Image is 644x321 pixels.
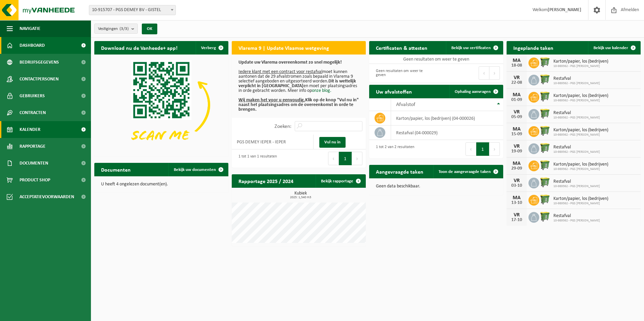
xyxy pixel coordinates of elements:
td: restafval (04-000029) [391,126,503,140]
span: 10-989362 - PGS [PERSON_NAME] [553,150,600,154]
button: OK [142,24,157,34]
h2: Rapportage 2025 / 2024 [232,174,300,187]
span: Kalender [20,121,40,138]
div: MA [510,161,523,166]
span: Rapportage [20,138,45,155]
u: Wij maken het voor u eenvoudig. [238,98,305,103]
span: Karton/papier, los (bedrijven) [553,93,608,99]
button: 1 [339,152,352,165]
span: Documenten [20,155,48,172]
a: Ophaling aanvragen [449,85,503,98]
td: PGS DEMEY IEPER - IEPER [232,135,314,149]
span: Contracten [20,104,46,121]
img: Download de VHEPlus App [94,55,228,155]
span: 10-989362 - PGS [PERSON_NAME] [553,133,608,137]
a: Bekijk rapportage [316,174,365,188]
span: Afvalstof [396,102,415,107]
img: WB-0770-HPE-GN-50 [539,125,551,137]
span: Restafval [553,145,600,150]
button: Previous [465,142,476,156]
div: 13-10 [510,201,523,205]
strong: [PERSON_NAME] [548,7,581,12]
b: Klik op de knop "Vul nu in" naast het plaatsingsadres om de overeenkomst in orde te brengen. [238,98,359,112]
div: 22-08 [510,80,523,85]
div: 1 tot 1 van 1 resultaten [235,151,277,166]
span: 2025: 1,540 m3 [235,196,366,199]
a: Vul nu in [319,137,346,148]
h3: Kubiek [235,191,366,199]
span: Gebruikers [20,87,45,104]
h2: Documenten [94,163,137,176]
span: Karton/papier, los (bedrijven) [553,128,608,133]
img: WB-0770-HPE-GN-50 [539,177,551,188]
div: 05-09 [510,115,523,119]
div: 19-09 [510,149,523,154]
u: Iedere klant met een contract voor restafval [238,69,322,74]
p: Geen data beschikbaar. [376,184,496,189]
span: Dashboard [20,37,45,54]
span: 10-989362 - PGS [PERSON_NAME] [553,64,608,68]
img: WB-0770-HPE-GN-50 [539,74,551,85]
div: MA [510,195,523,201]
span: Restafval [553,76,600,81]
td: Geen resultaten om weer te geven [369,55,503,64]
span: 10-915707 - PGS DEMEY BV - GISTEL [89,5,176,15]
span: Restafval [553,110,600,116]
a: onze blog. [312,88,331,93]
span: Toon de aangevraagde taken [439,170,491,174]
div: 15-09 [510,132,523,137]
div: MA [510,127,523,132]
label: Zoeken: [275,124,291,129]
span: Verberg [201,46,216,50]
span: 10-989362 - PGS [PERSON_NAME] [553,219,600,223]
div: MA [510,92,523,98]
div: 03-10 [510,183,523,188]
button: Previous [328,152,339,165]
img: WB-0770-HPE-GN-50 [539,142,551,154]
a: Bekijk uw kalender [588,41,640,55]
div: 01-09 [510,98,523,102]
a: Bekijk uw documenten [168,163,228,176]
img: WB-0770-HPE-GN-50 [539,91,551,102]
span: Bedrijfsgegevens [20,54,59,71]
span: 10-989362 - PGS [PERSON_NAME] [553,81,600,85]
span: 10-989362 - PGS [PERSON_NAME] [553,202,608,206]
span: Restafval [553,213,600,219]
img: WB-0770-HPE-GN-50 [539,194,551,205]
button: Vestigingen(3/3) [94,24,138,34]
span: 10-989362 - PGS [PERSON_NAME] [553,116,600,120]
button: Next [489,142,500,156]
div: 18-08 [510,63,523,68]
span: Acceptatievoorwaarden [20,188,74,205]
span: Contactpersonen [20,71,59,87]
span: 10-989362 - PGS [PERSON_NAME] [553,184,600,188]
h2: Aangevraagde taken [369,165,430,178]
div: VR [510,212,523,218]
span: Karton/papier, los (bedrijven) [553,59,608,64]
div: VR [510,144,523,149]
div: MA [510,58,523,63]
span: Karton/papier, los (bedrijven) [553,162,608,167]
td: karton/papier, los (bedrijven) (04-000026) [391,111,503,126]
span: Bekijk uw certificaten [451,46,491,50]
h2: Vlarema 9 | Update Vlaamse wetgeving [232,41,336,54]
b: Update uw Vlarema overeenkomst zo snel mogelijk! [238,60,342,65]
button: Next [352,152,362,165]
h2: Download nu de Vanheede+ app! [94,41,184,54]
b: Dit is wettelijk verplicht in [GEOGRAPHIC_DATA] [238,79,356,88]
div: VR [510,178,523,183]
span: 10-989362 - PGS [PERSON_NAME] [553,167,608,171]
button: Next [489,66,500,80]
span: Bekijk uw kalender [593,46,628,50]
p: U heeft 4 ongelezen document(en). [101,182,222,187]
button: Verberg [196,41,228,55]
span: Restafval [553,179,600,184]
span: Ophaling aanvragen [455,90,491,94]
span: Product Shop [20,172,50,188]
button: 1 [476,142,489,156]
img: WB-0770-HPE-GN-50 [539,211,551,222]
div: 1 tot 2 van 2 resultaten [373,142,414,156]
span: Navigatie [20,20,40,37]
div: VR [510,75,523,80]
img: WB-0770-HPE-GN-50 [539,108,551,119]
